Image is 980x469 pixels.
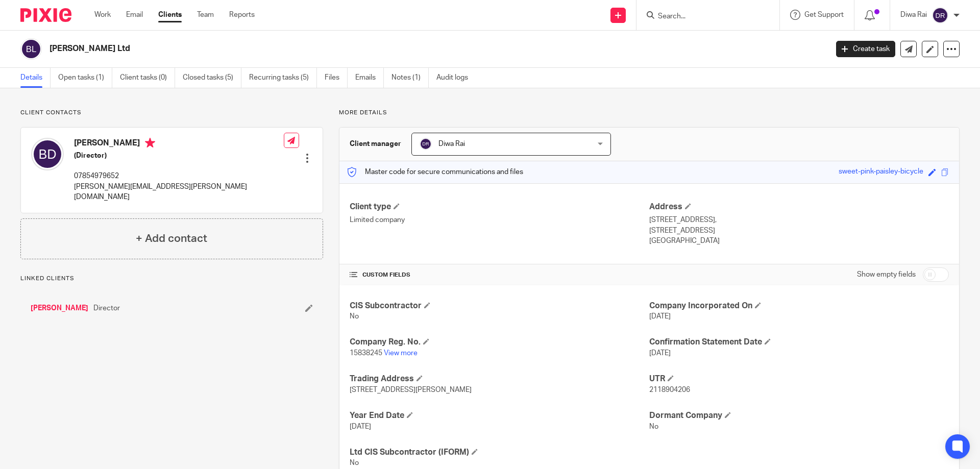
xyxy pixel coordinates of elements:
span: No [350,459,359,466]
h4: Year End Date [350,410,649,421]
span: [DATE] [649,313,671,320]
span: 2118904206 [649,386,690,393]
a: Open tasks (1) [58,68,112,88]
p: 07854979652 [74,171,284,181]
h4: CUSTOM FIELDS [350,271,649,279]
a: Clients [158,10,182,20]
a: Details [20,68,51,88]
span: Director [93,303,120,313]
a: Notes (1) [391,68,429,88]
span: Get Support [804,11,844,18]
h4: Ltd CIS Subcontractor (IFORM) [350,447,649,458]
p: [STREET_ADDRESS] [649,226,949,236]
h3: Client manager [350,139,401,149]
img: svg%3E [20,38,42,60]
p: Diwa Rai [900,10,927,20]
h4: Confirmation Statement Date [649,337,949,348]
p: More details [339,109,960,117]
a: [PERSON_NAME] [31,303,88,313]
a: Recurring tasks (5) [249,68,317,88]
span: 15838245 [350,350,382,357]
p: Client contacts [20,109,323,117]
h4: Trading Address [350,374,649,384]
h2: [PERSON_NAME] Ltd [50,43,667,54]
p: Limited company [350,215,649,225]
a: Files [325,68,348,88]
h4: Client type [350,202,649,212]
label: Show empty fields [857,269,916,280]
a: Email [126,10,143,20]
i: Primary [145,138,155,148]
h4: Company Incorporated On [649,301,949,311]
input: Search [657,12,749,21]
a: Audit logs [436,68,476,88]
span: [DATE] [649,350,671,357]
h4: Dormant Company [649,410,949,421]
div: sweet-pink-paisley-bicycle [839,166,923,178]
img: svg%3E [932,7,948,23]
img: Pixie [20,8,71,22]
a: Team [197,10,214,20]
h4: + Add contact [136,231,207,246]
h5: (Director) [74,151,284,161]
h4: Address [649,202,949,212]
a: Client tasks (0) [120,68,175,88]
a: Closed tasks (5) [183,68,241,88]
h4: UTR [649,374,949,384]
p: [GEOGRAPHIC_DATA] [649,236,949,246]
img: svg%3E [31,138,64,170]
a: Work [94,10,111,20]
a: Create task [836,41,895,57]
a: Emails [355,68,384,88]
a: Reports [229,10,255,20]
h4: CIS Subcontractor [350,301,649,311]
a: View more [384,350,418,357]
span: No [350,313,359,320]
p: [PERSON_NAME][EMAIL_ADDRESS][PERSON_NAME][DOMAIN_NAME] [74,182,284,203]
span: No [649,423,658,430]
p: [STREET_ADDRESS], [649,215,949,225]
p: Master code for secure communications and files [347,167,523,177]
span: [DATE] [350,423,371,430]
span: Diwa Rai [438,140,465,147]
h4: [PERSON_NAME] [74,138,284,151]
h4: Company Reg. No. [350,337,649,348]
p: Linked clients [20,275,323,283]
span: [STREET_ADDRESS][PERSON_NAME] [350,386,472,393]
img: svg%3E [420,138,432,150]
